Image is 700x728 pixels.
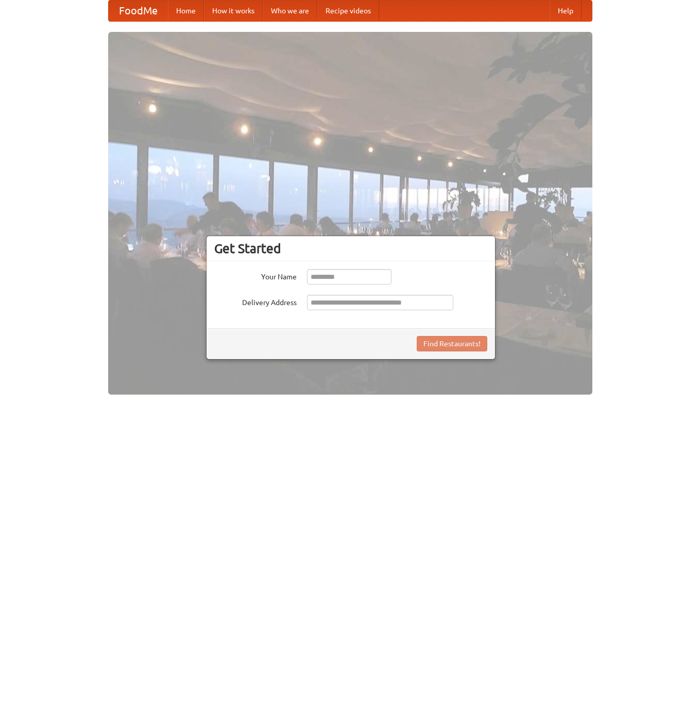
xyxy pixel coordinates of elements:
[214,295,297,308] label: Delivery Address
[214,241,487,256] h3: Get Started
[214,269,297,282] label: Your Name
[109,1,168,21] a: FoodMe
[550,1,582,21] a: Help
[204,1,263,21] a: How it works
[317,1,379,21] a: Recipe videos
[168,1,204,21] a: Home
[417,336,487,351] button: Find Restaurants!
[263,1,317,21] a: Who we are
